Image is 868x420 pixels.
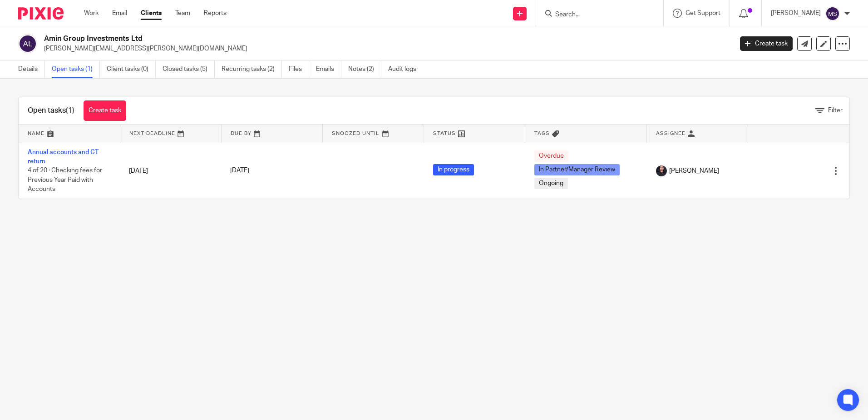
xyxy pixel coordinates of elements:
[388,60,423,78] a: Audit logs
[534,150,568,162] span: Overdue
[433,164,474,175] span: In progress
[44,34,590,44] h2: Amin Group Investments Ltd
[66,107,74,114] span: (1)
[554,11,636,19] input: Search
[771,9,821,18] p: [PERSON_NAME]
[84,9,99,18] a: Work
[686,10,720,16] span: Get Support
[534,178,568,189] span: Ongoing
[222,60,282,78] a: Recurring tasks (2)
[141,9,162,18] a: Clients
[18,60,45,78] a: Details
[52,60,100,78] a: Open tasks (1)
[107,60,156,78] a: Client tasks (0)
[534,131,550,136] span: Tags
[84,100,126,121] a: Create task
[44,44,726,53] p: [PERSON_NAME][EMAIL_ADDRESS][PERSON_NAME][DOMAIN_NAME]
[18,34,37,53] img: svg%3E
[120,143,221,199] td: [DATE]
[316,60,341,78] a: Emails
[230,168,249,174] span: [DATE]
[175,9,190,18] a: Team
[28,149,99,165] a: Annual accounts and CT return
[28,167,102,192] span: 4 of 20 · Checking fees for Previous Year Paid with Accounts
[828,107,843,114] span: Filter
[825,6,840,21] img: svg%3E
[163,60,215,78] a: Closed tasks (5)
[740,36,793,51] a: Create task
[534,164,620,175] span: In Partner/Manager Review
[669,166,719,175] span: [PERSON_NAME]
[289,60,309,78] a: Files
[332,131,380,136] span: Snoozed Until
[18,7,64,20] img: Pixie
[656,165,667,176] img: MicrosoftTeams-image.jfif
[348,60,381,78] a: Notes (2)
[112,9,127,18] a: Email
[204,9,227,18] a: Reports
[433,131,456,136] span: Status
[28,106,74,115] h1: Open tasks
